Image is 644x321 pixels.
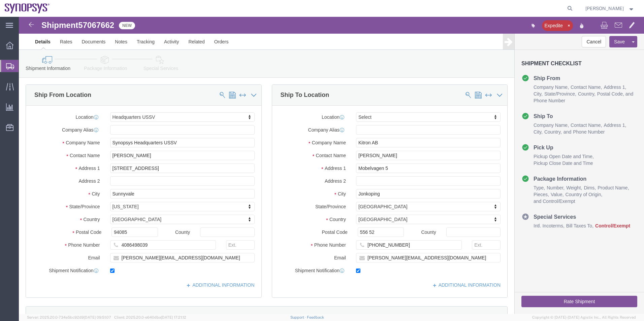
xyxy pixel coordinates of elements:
[307,315,324,319] a: Feedback
[532,315,636,320] span: Copyright © [DATE]-[DATE] Agistix Inc., All Rights Reserved
[19,17,644,314] iframe: FS Legacy Container
[585,5,624,12] span: Kaelen O'Connor
[5,3,50,13] img: logo
[290,315,307,319] a: Support
[27,315,111,319] span: Server: 2025.20.0-734e5bc92d9
[114,315,186,319] span: Client: 2025.20.0-e640dba
[585,4,635,12] button: [PERSON_NAME]
[161,315,186,319] span: [DATE] 17:21:12
[84,315,111,319] span: [DATE] 09:51:07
